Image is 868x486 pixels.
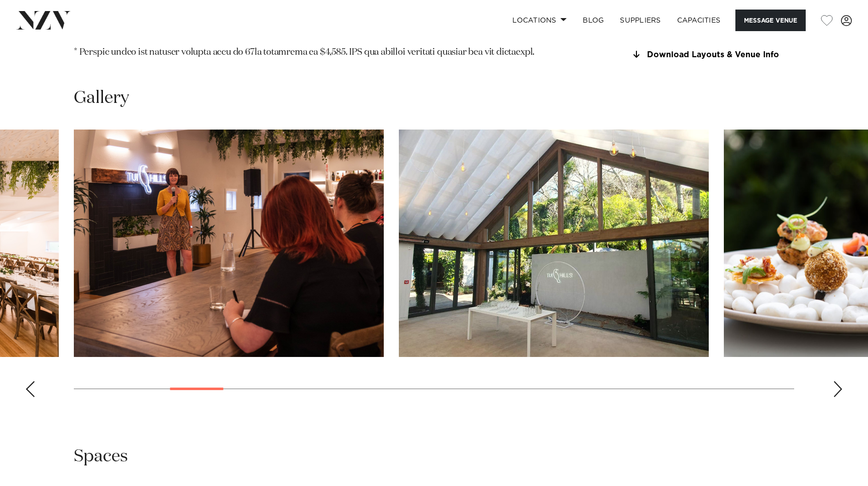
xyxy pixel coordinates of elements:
h2: Gallery [74,87,129,109]
button: Message Venue [735,10,806,31]
a: SUPPLIERS [612,10,669,31]
swiper-slide: 5 / 30 [74,130,384,357]
a: BLOG [575,10,612,31]
a: Capacities [669,10,729,31]
swiper-slide: 6 / 30 [399,130,709,357]
a: Download Layouts & Venue Info [630,51,794,60]
h2: Spaces [74,445,128,468]
img: nzv-logo.png [16,11,71,29]
a: Locations [504,10,575,31]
